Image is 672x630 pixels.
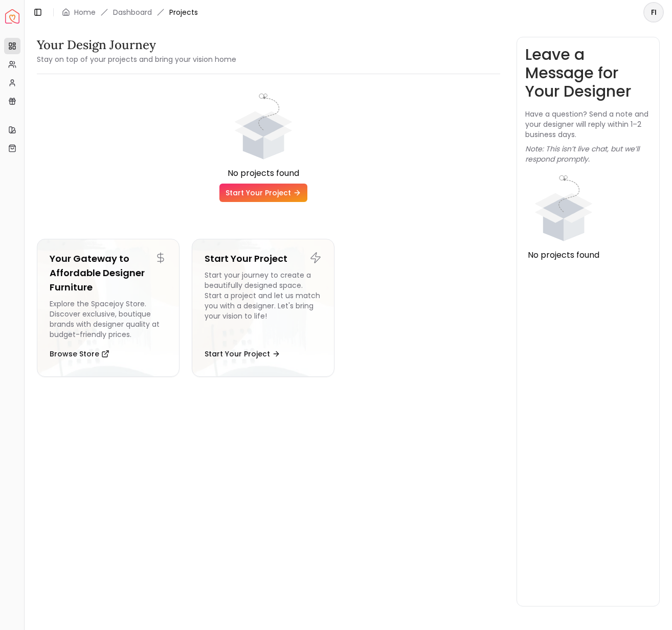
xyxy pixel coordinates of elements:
div: animation [225,91,302,167]
span: FI [644,3,663,21]
button: FI [643,2,664,22]
a: Start Your ProjectStart your journey to create a beautifully designed space. Start a project and ... [192,239,334,377]
div: animation [525,172,602,249]
span: Projects [169,7,198,17]
div: Start your journey to create a beautifully designed space. Start a project and let us match you w... [205,270,322,340]
p: Note: This isn’t live chat, but we’ll respond promptly. [525,144,652,164]
button: Start Your Project [205,344,280,364]
a: Home [74,7,96,17]
h3: Your Design Journey [37,37,236,53]
p: Have a question? Send a note and your designer will reply within 1–2 business days. [525,109,652,140]
a: Dashboard [113,7,152,17]
nav: breadcrumb [62,7,198,17]
h5: Your Gateway to Affordable Designer Furniture [50,252,167,295]
div: No projects found [525,249,602,261]
img: Spacejoy Logo [5,9,19,24]
small: Stay on top of your projects and bring your vision home [37,54,236,64]
a: Start Your Project [219,184,307,202]
button: Browse Store [50,344,109,364]
h5: Start Your Project [205,252,322,266]
div: Explore the Spacejoy Store. Discover exclusive, boutique brands with designer quality at budget-f... [50,299,167,340]
a: Spacejoy [5,9,19,24]
a: Your Gateway to Affordable Designer FurnitureExplore the Spacejoy Store. Discover exclusive, bout... [37,239,180,377]
h3: Leave a Message for Your Designer [525,46,652,101]
div: No projects found [37,167,489,179]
